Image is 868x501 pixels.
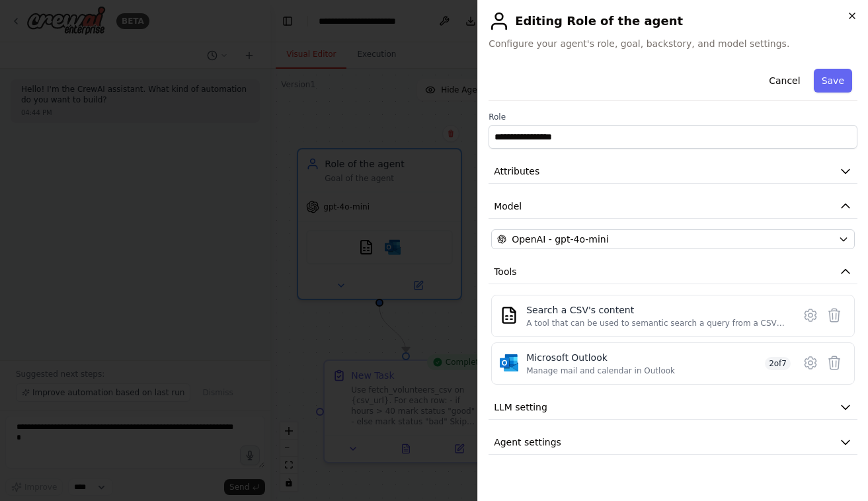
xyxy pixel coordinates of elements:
[761,69,808,93] button: Cancel
[799,303,822,327] button: Configure tool
[814,69,852,93] button: Save
[489,159,857,184] button: Attributes
[822,303,846,327] button: Delete tool
[500,306,518,325] img: CSVSearchTool
[822,351,846,375] button: Delete tool
[489,37,857,50] span: Configure your agent's role, goal, backstory, and model settings.
[494,265,517,278] span: Tools
[799,351,822,375] button: Configure tool
[526,303,785,317] div: Search a CSV's content
[765,357,791,370] span: 2 of 7
[491,229,855,249] button: OpenAI - gpt-4o-mini
[512,233,608,246] span: OpenAI - gpt-4o-mini
[526,318,785,328] div: A tool that can be used to semantic search a query from a CSV's content.
[489,112,857,122] label: Role
[489,260,857,284] button: Tools
[494,200,522,213] span: Model
[500,354,518,372] img: Microsoft Outlook
[489,11,857,32] h2: Editing Role of the agent
[494,401,547,414] span: LLM setting
[526,351,675,364] div: Microsoft Outlook
[489,395,857,420] button: LLM setting
[489,194,857,219] button: Model
[494,165,539,178] span: Attributes
[489,430,857,455] button: Agent settings
[526,366,675,376] div: Manage mail and calendar in Outlook
[494,436,561,449] span: Agent settings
